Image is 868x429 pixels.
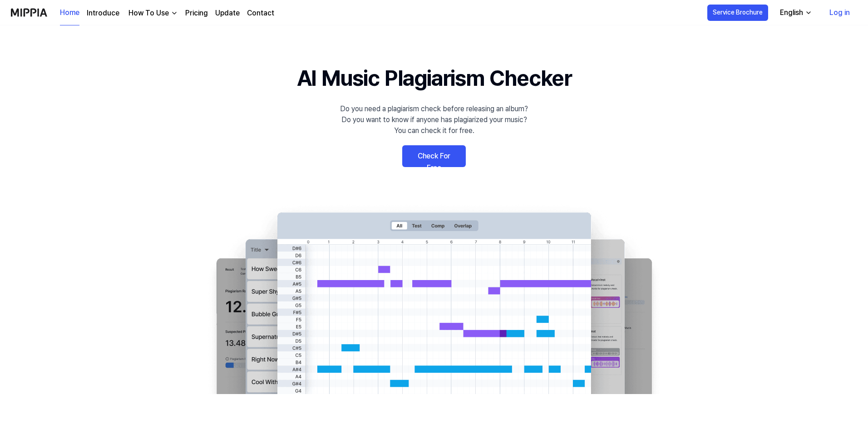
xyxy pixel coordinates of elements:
[402,145,466,167] a: Check For Free
[340,104,528,136] div: Do you need a plagiarism check before releasing an album? Do you want to know if anyone has plagi...
[127,8,178,19] button: How To Use
[87,8,119,19] a: Introduce
[778,7,805,18] div: English
[707,5,768,21] button: Service Brochure
[247,8,274,19] a: Contact
[171,10,178,17] img: down
[198,203,670,394] img: main Image
[215,8,240,19] a: Update
[773,4,818,22] button: English
[185,8,208,19] a: Pricing
[60,0,79,25] a: Home
[127,8,171,19] div: How To Use
[297,62,572,94] h1: AI Music Plagiarism Checker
